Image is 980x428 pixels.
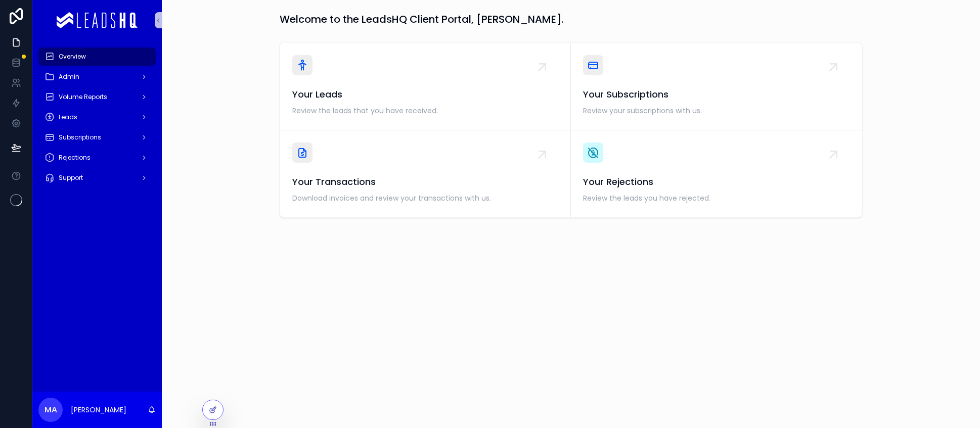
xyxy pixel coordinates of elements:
[59,154,91,162] span: Rejections
[583,175,850,189] span: Your Rejections
[292,193,558,203] span: Download invoices and review your transactions with us.
[292,106,558,116] span: Review the leads that you have received.
[280,43,571,130] a: Your LeadsReview the leads that you have received.
[38,149,156,167] a: Rejections
[32,40,162,200] div: scrollable content
[571,43,862,130] a: Your SubscriptionsReview your subscriptions with us.
[280,12,563,26] h1: Welcome to the LeadsHQ Client Portal, [PERSON_NAME].
[292,175,558,189] span: Your Transactions
[59,53,86,61] span: Overview
[583,193,850,203] span: Review the leads you have rejected.
[38,108,156,126] a: Leads
[57,12,138,28] img: App logo
[59,113,77,121] span: Leads
[59,93,107,101] span: Volume Reports
[280,130,571,217] a: Your TransactionsDownload invoices and review your transactions with us.
[59,73,79,81] span: Admin
[59,174,83,182] span: Support
[38,47,156,66] a: Overview
[292,87,558,102] span: Your Leads
[38,169,156,187] a: Support
[38,68,156,86] a: Admin
[44,404,57,416] span: MA
[571,130,862,217] a: Your RejectionsReview the leads you have rejected.
[583,87,850,102] span: Your Subscriptions
[583,106,850,116] span: Review your subscriptions with us.
[38,88,156,106] a: Volume Reports
[38,128,156,147] a: Subscriptions
[59,133,101,141] span: Subscriptions
[71,405,126,415] p: [PERSON_NAME]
